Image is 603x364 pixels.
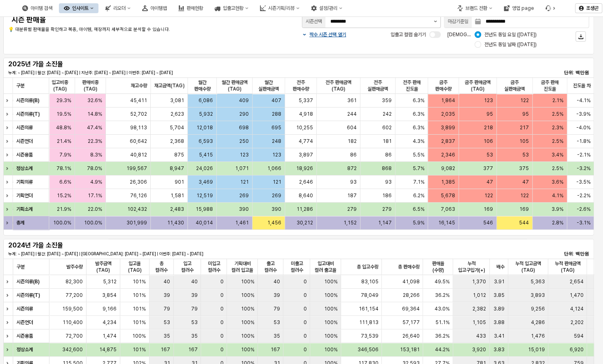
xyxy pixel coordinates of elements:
span: 5,678 [441,192,455,199]
span: 290 [239,111,249,117]
span: 0 [303,278,306,285]
div: Expand row [3,107,14,121]
span: 2,837 [441,138,455,145]
span: 106 [484,138,493,145]
span: 2,035 [441,111,455,117]
p: 💡 대분류별 판매율을 확인하고 복종, 아이템, 매장까지 세부적으로 분석할 수 있습니다. [8,26,250,33]
span: 1,071 [235,165,249,172]
strong: 정상소계 [16,166,33,171]
div: Expand row [3,203,14,216]
button: 설정/관리 [306,3,347,13]
span: 242 [383,111,392,117]
span: 95 [486,111,493,117]
span: 3,081 [171,97,185,104]
span: 101% [133,292,146,299]
span: -4.1% [577,97,591,104]
button: 시즌기획/리뷰 [255,3,304,13]
span: 101% [133,278,146,285]
div: 리오더 [113,5,126,11]
span: 8,947 [170,165,185,172]
span: 5,415 [199,152,213,158]
span: 입출고 컬럼 숨기기 [390,32,426,37]
span: -2.6% [577,206,591,212]
span: 100% [241,278,254,285]
span: 301,999 [127,219,147,226]
span: 2.5% [552,165,563,172]
span: 32.6% [88,97,103,104]
span: 1,152 [344,219,357,226]
p: 누계: ~ [DATE] | 월간: [DATE] ~ [DATE] | 지난주: [DATE] ~ [DATE] | 이번주: [DATE] ~ [DATE] [8,70,395,76]
div: Expand row [3,175,14,189]
span: 입고 컬러수 [177,260,198,273]
span: 83,105 [361,278,378,285]
span: 875 [175,152,185,158]
button: 브랜드 전환 [452,3,497,13]
span: 39 [273,292,280,299]
strong: 총계 [16,220,25,226]
span: 판매율(수량) [426,260,449,273]
span: 77,200 [65,292,83,299]
div: 설정/관리 [319,5,337,11]
span: 40,812 [131,152,147,158]
span: 1,066 [267,165,281,172]
span: 122 [520,192,529,199]
button: 리오더 [100,3,136,13]
span: 93 [385,179,392,185]
span: 19.5% [56,111,71,117]
span: 95 [522,111,529,117]
span: 279 [382,206,392,212]
span: 269 [239,192,249,199]
p: 조생곤 [586,5,598,12]
span: 186 [382,192,392,199]
span: 105 [519,138,529,145]
span: 11,286 [297,206,313,212]
div: 아이템 검색 [17,3,57,13]
span: 40 [273,278,280,285]
span: 총 판매수량 [397,264,419,270]
span: 901 [175,179,185,185]
span: 872 [347,165,357,172]
span: 금주 판매수량 [432,79,455,92]
span: 45,411 [131,97,147,104]
span: 3,469 [199,179,213,185]
div: Expand row [3,343,14,356]
span: 누적 판매금액(TAG) [552,260,583,273]
span: 698 [239,124,249,131]
span: 169 [519,206,529,212]
span: 3,854 [102,292,117,299]
span: 전주 판매금액(TAG) [320,79,357,92]
span: 390 [239,206,249,212]
span: 1,385 [441,179,455,185]
span: 14.8% [88,111,103,117]
span: 총 컬러수 [153,260,170,273]
span: -3.5% [576,179,591,185]
span: 93 [350,179,357,185]
span: -1.8% [577,138,591,145]
span: 39 [191,292,197,299]
span: 248 [272,138,281,145]
span: 377 [483,165,493,172]
span: 26,306 [130,179,147,185]
span: 53 [522,152,529,158]
div: 아이템 검색 [30,5,52,11]
div: 입출고현황 [210,3,253,13]
span: 11,430 [168,219,185,226]
span: 금주 판매 진도율 [536,79,563,92]
span: 48.8% [56,124,71,131]
p: 짝수 시즌 선택 열기 [309,31,346,38]
span: 진도율 차 [573,82,591,89]
span: 30,212 [297,219,313,226]
div: 인사이트 [72,5,89,11]
button: 제안 사항 표시 [430,15,440,28]
span: 244 [347,111,357,117]
span: 100.0% [53,219,71,226]
span: -3.9% [576,111,591,117]
strong: 시즌의류(B) [16,279,40,285]
span: 6.3% [413,124,425,131]
span: 1,581 [171,192,185,199]
span: 3.9% [552,206,563,212]
span: 86 [350,152,357,158]
span: 100% [324,278,337,285]
span: 5,363 [530,278,545,285]
span: 407 [271,97,281,104]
